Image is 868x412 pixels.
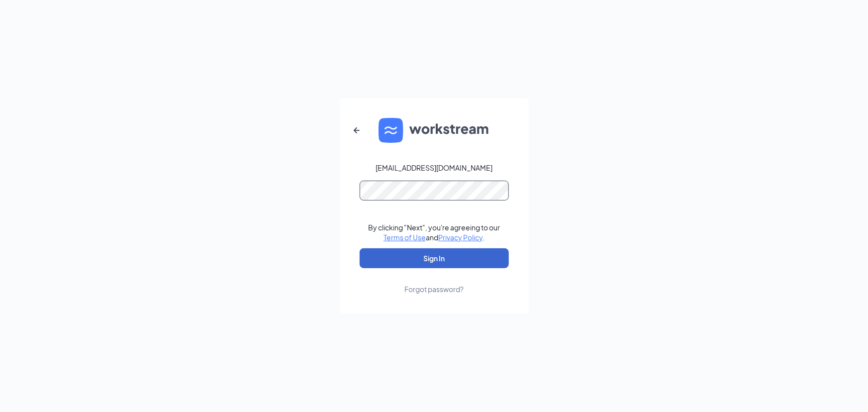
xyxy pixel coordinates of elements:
[368,222,500,242] div: By clicking "Next", you're agreeing to our and .
[345,118,369,142] button: ArrowLeftNew
[404,268,464,294] a: Forgot password?
[351,124,363,136] svg: ArrowLeftNew
[379,118,490,143] img: WS logo and Workstream text
[376,163,492,173] div: [EMAIL_ADDRESS][DOMAIN_NAME]
[360,248,509,268] button: Sign In
[384,233,426,242] a: Terms of Use
[438,233,482,242] a: Privacy Policy
[404,284,464,294] div: Forgot password?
